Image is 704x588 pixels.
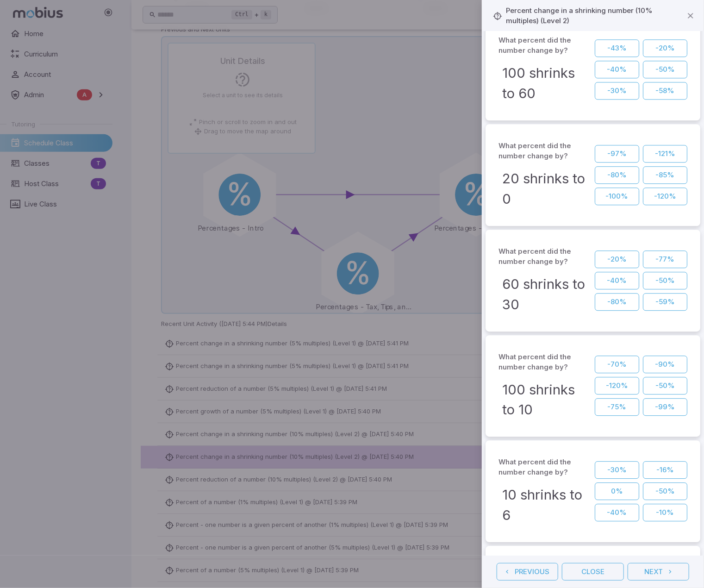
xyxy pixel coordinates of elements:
[643,356,687,373] button: -90%
[595,377,639,394] button: -120%
[643,188,687,205] button: -120%
[498,457,591,477] p: What percent did the number change by?
[643,377,687,394] button: -50%
[502,485,587,525] h3: 10 shrinks to 6
[498,141,591,161] p: What percent did the number change by?
[643,293,687,311] button: -59%
[643,39,687,57] button: -20%
[595,504,639,521] button: -40%
[595,61,639,78] button: -40%
[595,398,639,416] button: -75%
[643,166,687,184] button: -85%
[498,35,591,56] p: What percent did the number change by?
[595,356,639,373] button: -70%
[643,145,687,163] button: -121%
[643,272,687,289] button: -50%
[502,63,587,104] h3: 100 shrinks to 60
[502,169,587,209] h3: 20 shrinks to 0
[643,250,687,268] button: -77%
[502,274,587,315] h3: 60 shrinks to 30
[502,380,587,420] h3: 100 shrinks to 10
[595,482,639,500] button: 0%
[595,145,639,163] button: -97%
[506,6,683,26] h6: Percent change in a shrinking number (10% multiples) (Level 2)
[595,82,639,100] button: -30%
[498,246,591,267] p: What percent did the number change by?
[595,250,639,268] button: -20%
[595,39,639,57] button: -43%
[643,482,687,500] button: -50%
[628,563,689,581] button: Next
[643,61,687,78] button: -50%
[562,563,623,581] button: Close
[595,293,639,311] button: -80%
[498,352,591,372] p: What percent did the number change by?
[595,166,639,184] button: -80%
[595,461,639,479] button: -30%
[643,461,687,479] button: -16%
[643,398,687,416] button: -99%
[595,272,639,289] button: -40%
[497,563,558,581] button: Previous
[595,188,639,205] button: -100%
[643,82,687,100] button: -58%
[643,504,687,521] button: -10%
